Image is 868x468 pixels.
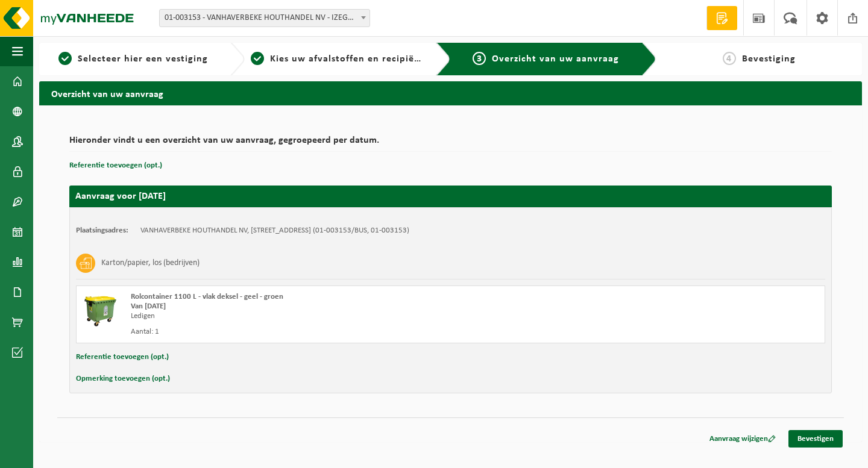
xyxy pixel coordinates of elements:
[723,52,736,65] span: 4
[76,349,169,365] button: Referentie toevoegen (opt.)
[76,371,170,387] button: Opmerking toevoegen (opt.)
[58,52,72,65] span: 1
[131,302,166,310] strong: Van [DATE]
[700,430,785,448] a: Aanvraag wijzigen
[131,293,283,301] span: Rolcontainer 1100 L - vlak deksel - geel - groen
[69,158,162,173] button: Referentie toevoegen (opt.)
[270,54,436,64] span: Kies uw afvalstoffen en recipiënten
[78,54,208,64] span: Selecteer hier een vestiging
[45,52,221,66] a: 1Selecteer hier een vestiging
[140,226,409,236] td: VANHAVERBEKE HOUTHANDEL NV, [STREET_ADDRESS] (01-003153/BUS, 01-003153)
[75,192,166,201] strong: Aanvraag voor [DATE]
[251,52,426,66] a: 2Kies uw afvalstoffen en recipiënten
[492,54,619,64] span: Overzicht van uw aanvraag
[742,54,796,64] span: Bevestiging
[473,52,486,65] span: 3
[131,327,499,337] div: Aantal: 1
[159,9,370,27] span: 01-003153 - VANHAVERBEKE HOUTHANDEL NV - IZEGEM
[131,311,499,321] div: Ledigen
[160,10,370,27] span: 01-003153 - VANHAVERBEKE HOUTHANDEL NV - IZEGEM
[788,430,843,448] a: Bevestigen
[251,52,264,65] span: 2
[39,81,862,105] h2: Overzicht van uw aanvraag
[101,254,200,273] h3: Karton/papier, los (bedrijven)
[76,226,128,234] strong: Plaatsingsadres:
[69,136,832,152] h2: Hieronder vindt u een overzicht van uw aanvraag, gegroepeerd per datum.
[83,292,119,328] img: WB-1100-HPE-GN-50.png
